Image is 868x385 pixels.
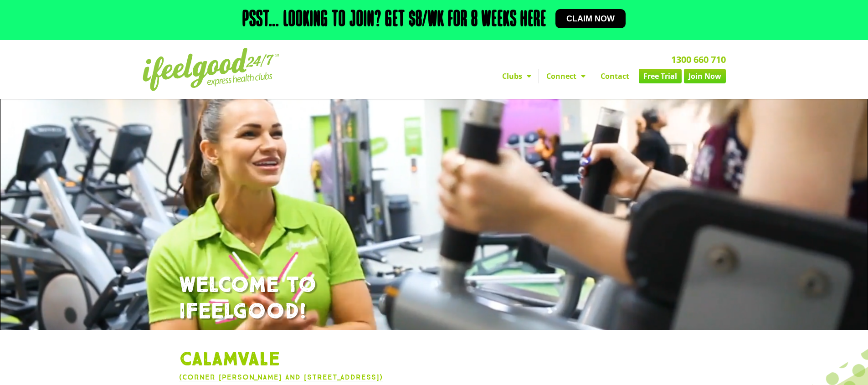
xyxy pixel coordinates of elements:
[593,69,637,83] a: Contact
[179,272,689,325] h1: WELCOME TO IFEELGOOD!
[495,69,539,83] a: Clubs
[350,69,726,83] nav: Menu
[539,69,593,83] a: Connect
[179,348,689,372] h1: Calamvale
[671,53,726,66] a: 1300 660 710
[242,9,546,31] h2: Psst… Looking to join? Get $8/wk for 8 weeks here
[555,9,626,28] a: Claim now
[179,373,383,381] a: (Corner [PERSON_NAME] and [STREET_ADDRESS])
[566,15,615,23] span: Claim now
[684,69,726,83] a: Join Now
[639,69,682,83] a: Free Trial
